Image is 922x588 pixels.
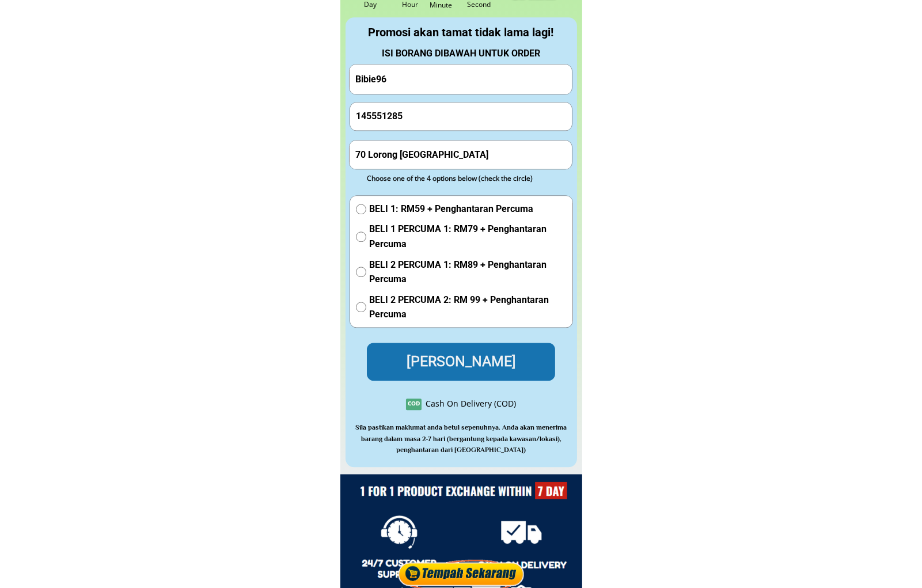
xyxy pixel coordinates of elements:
[346,23,576,41] div: Promosi akan tamat tidak lama lagi!
[426,397,516,410] div: Cash On Delivery (COD)
[352,141,569,168] input: Address(Ex: 52 Jalan Wirawati 7, Maluri, 55100 Kuala Lumpur)
[369,257,567,287] span: BELI 2 PERCUMA 1: RM89 + Penghantaran Percuma
[369,222,567,251] span: BELI 1 PERCUMA 1: RM79 + Penghantaran Percuma
[353,103,570,130] input: Phone Number/ Nombor Telefon
[349,422,573,456] h3: Sila pastikan maklumat anda betul sepenuhnya. Anda akan menerima barang dalam masa 2-7 hari (berg...
[346,46,576,61] div: ISI BORANG DIBAWAH UNTUK ORDER
[369,202,567,217] span: BELI 1: RM59 + Penghantaran Percuma
[369,293,567,322] span: BELI 2 PERCUMA 2: RM 99 + Penghantaran Percuma
[352,65,569,94] input: Your Full Name/ Nama Penuh
[367,343,556,381] p: [PERSON_NAME]
[406,399,422,408] h3: COD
